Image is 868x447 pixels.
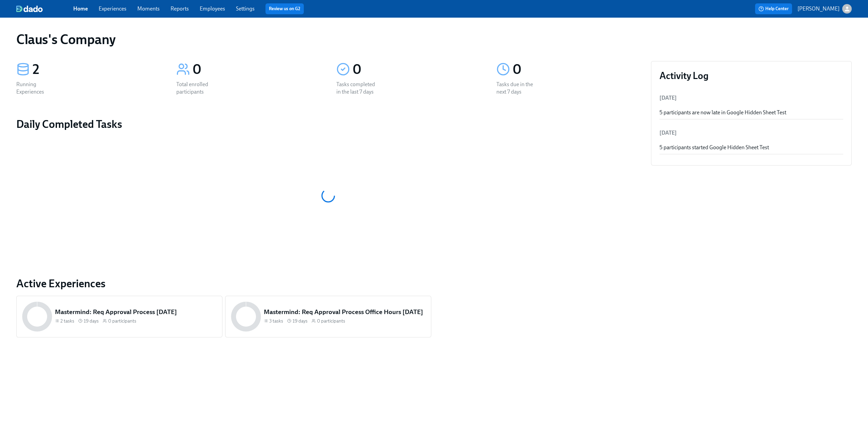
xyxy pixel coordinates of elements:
[265,3,304,14] button: Review us on G2
[336,81,380,96] div: Tasks completed in the last 7 days
[16,117,640,131] h2: Daily Completed Tasks
[16,277,640,290] a: Active Experiences
[137,5,160,12] a: Moments
[171,5,189,12] a: Reports
[108,318,136,324] span: 0 participants
[797,4,852,14] button: [PERSON_NAME]
[513,61,640,78] div: 0
[317,318,345,324] span: 0 participants
[659,90,843,106] li: [DATE]
[755,3,792,14] button: Help Center
[236,5,255,12] a: Settings
[659,109,843,116] div: 5 participants are now late in Google Hidden Sheet Test
[176,81,220,96] div: Total enrolled participants
[193,61,320,78] div: 0
[659,144,843,151] div: 5 participants started Google Hidden Sheet Test
[33,61,160,78] div: 2
[496,81,540,96] div: Tasks due in the next 7 days
[293,318,308,324] span: 19 days
[659,70,843,82] h3: Activity Log
[659,125,843,141] li: [DATE]
[269,5,300,12] a: Review us on G2
[99,5,126,12] a: Experiences
[55,308,217,316] h5: Mastermind: Req Approval Process [DATE]
[16,81,60,96] div: Running Experiences
[758,5,789,12] span: Help Center
[797,5,840,13] p: [PERSON_NAME]
[60,318,74,324] span: 2 tasks
[16,31,116,47] h1: Claus's Company
[269,318,283,324] span: 3 tasks
[200,5,225,12] a: Employees
[225,296,431,337] a: Mastermind: Req Approval Process Office Hours [DATE]3 tasks 19 days0 participants
[73,5,88,12] a: Home
[264,308,426,316] h5: Mastermind: Req Approval Process Office Hours [DATE]
[84,318,99,324] span: 19 days
[353,61,480,78] div: 0
[16,5,43,12] img: dado
[16,5,73,12] a: dado
[16,296,222,337] a: Mastermind: Req Approval Process [DATE]2 tasks 19 days0 participants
